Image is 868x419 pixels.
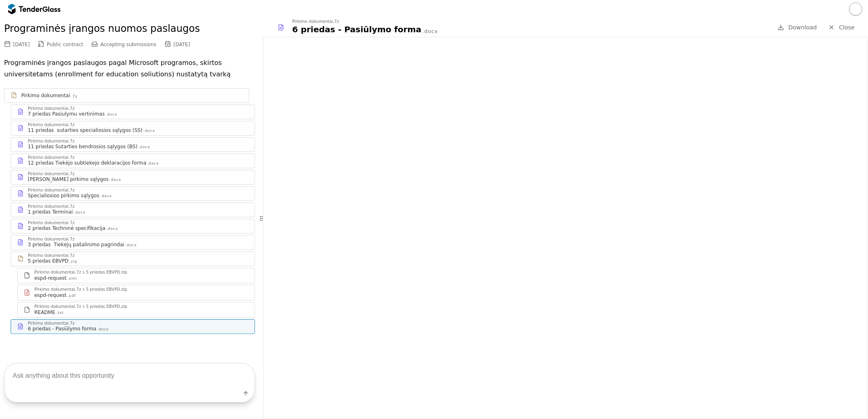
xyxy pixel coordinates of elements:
[28,237,74,241] div: Pirkimo dokumentai.7z
[4,22,255,36] h2: Programinės įrangos nuomos paslaugos
[28,176,109,183] div: [PERSON_NAME] pirkimo sąlygos
[11,105,255,119] a: Pirkimo dokumentai.7z7 priedas Pasiulymu vertinimas.docx
[11,137,255,152] a: Pirkimo dokumentai.7z11 priedas Sutarties bendrosios sąlygos (BS).docx
[11,121,255,136] a: Pirkimo dokumentai.7z11 priedas sutarties specialiosios sąlygos (SS).docx
[28,241,124,248] div: 3 priedas Tiekėjų pašalinimo pagrindai
[788,24,817,31] span: Download
[11,235,255,250] a: Pirkimo dokumentai.7z3 priedas Tiekėjų pašalinimo pagrindai.docx
[138,145,150,150] div: .docx
[147,161,159,166] div: .docx
[17,302,255,318] a: Pirkimo dokumentai.7z5 priedas EBVPD.zipREADME.txt
[34,305,81,309] div: Pirkimo dokumentai.7z
[28,123,74,127] div: Pirkimo dokumentai.7z
[28,160,146,166] div: 12 priedas Tiekėjo subtiekejo deklaracijos forma
[71,94,78,99] div: .7z
[28,111,105,117] div: 7 priedas Pasiulymu vertinimas
[28,221,74,225] div: Pirkimo dokumentai.7z
[13,42,30,47] div: [DATE]
[28,258,69,264] div: 5 priedas EBVPD
[67,293,76,299] div: .pdf
[775,22,819,33] a: Download
[11,252,255,266] a: Pirkimo dokumentai.7z5 priedas EBVPD.zip
[28,127,143,134] div: 11 priedas sutarties specialiosios sąlygos (SS)
[28,205,74,209] div: Pirkimo dokumentai.7z
[34,292,67,299] div: espd-request
[292,20,339,24] div: Pirkimo dokumentai.7z
[11,319,255,334] a: Pirkimo dokumentai.7z6 priedas - Pasiūlymo forma.docx
[11,203,255,217] a: Pirkimo dokumentai.7z1 priedas Terminai.docx
[28,209,73,215] div: 1 priedas Terminai
[67,276,77,281] div: .xml
[28,107,74,111] div: Pirkimo dokumentai.7z
[28,172,74,176] div: Pirkimo dokumentai.7z
[11,186,255,201] a: Pirkimo dokumentai.7zSpecialiosios pirkimo sąlygos.docx
[34,309,55,316] div: README
[17,285,255,301] a: Pirkimo dokumentai.7z5 priedas EBVPD.zipespd-request.pdf
[839,24,855,31] span: Close
[47,42,83,47] span: Public contract
[106,226,118,232] div: .docx
[422,28,438,35] div: .docx
[74,210,85,215] div: .docx
[28,254,74,258] div: Pirkimo dokumentai.7z
[34,270,81,274] div: Pirkimo dokumentai.7z
[823,22,860,33] a: Close
[17,268,255,283] a: Pirkimo dokumentai.7z5 priedas EBVPD.zipespd-request.xml
[86,288,127,292] div: 5 priedas EBVPD.zip
[28,188,74,192] div: Pirkimo dokumentai.7z
[28,321,74,325] div: Pirkimo dokumentai.7z
[28,192,99,199] div: Specialiosios pirkimo sąlygos
[69,259,77,264] div: .zip
[143,128,155,134] div: .docx
[21,92,70,99] div: Pirkimo dokumentai
[4,88,249,103] a: Pirkimo dokumentai.7z
[11,154,255,168] a: Pirkimo dokumentai.7z12 priedas Tiekėjo subtiekejo deklaracijos forma.docx
[28,143,137,150] div: 11 priedas Sutarties bendrosios sąlygos (BS)
[28,225,105,232] div: 2 priedas Techninė specifikacija
[34,288,81,292] div: Pirkimo dokumentai.7z
[28,325,96,332] div: 6 priedas - Pasiūlymo forma
[105,112,117,117] div: .docx
[11,219,255,234] a: Pirkimo dokumentai.7z2 priedas Techninė specifikacija.docx
[125,243,137,248] div: .docx
[86,305,127,309] div: 5 priedas EBVPD.zip
[28,156,74,160] div: Pirkimo dokumentai.7z
[292,24,421,35] div: 6 priedas - Pasiūlymo forma
[4,57,255,80] p: Programinės įrangos paslaugos pagal Microsoft programos, skirtos universitetams (enrollment for e...
[100,194,112,199] div: .docx
[34,275,67,281] div: espd-request
[174,42,190,47] div: [DATE]
[97,327,109,332] div: .docx
[101,42,157,47] span: Accepting submissions
[11,170,255,185] a: Pirkimo dokumentai.7z[PERSON_NAME] pirkimo sąlygos.docx
[28,139,74,143] div: Pirkimo dokumentai.7z
[110,177,121,183] div: .docx
[86,270,127,274] div: 5 priedas EBVPD.zip
[56,310,64,316] div: .txt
